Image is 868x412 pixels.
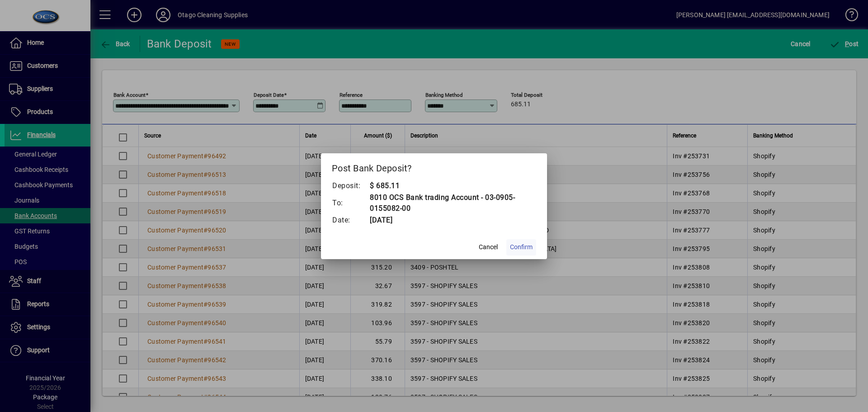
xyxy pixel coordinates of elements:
td: Date: [332,214,369,226]
button: Cancel [474,239,503,256]
span: Confirm [510,242,533,252]
td: To: [332,192,369,214]
button: Confirm [506,239,536,256]
h2: Post Bank Deposit? [321,153,547,180]
td: 8010 OCS Bank trading Account - 03-0905-0155082-00 [369,192,536,214]
td: Deposit: [332,180,369,192]
td: [DATE] [369,214,536,226]
td: $ 685.11 [369,180,536,192]
span: Cancel [479,242,498,252]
